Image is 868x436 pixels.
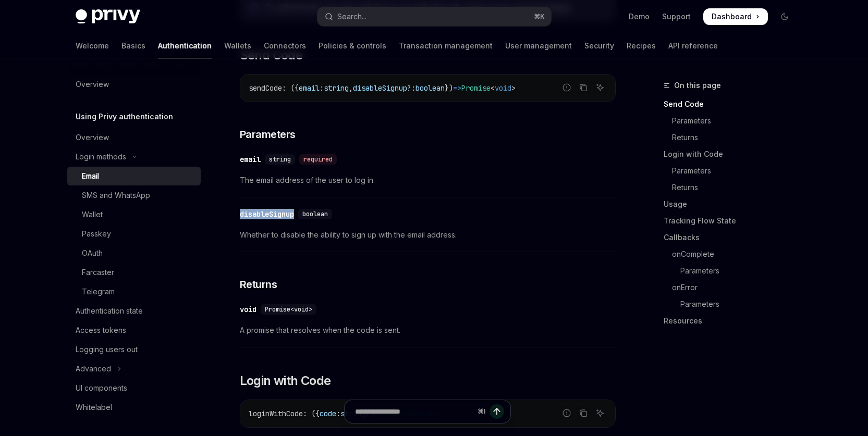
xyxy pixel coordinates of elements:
span: A promise that resolves when the code is sent. [240,324,616,337]
div: Farcaster [82,266,114,279]
a: Dashboard [703,8,768,25]
span: boolean [302,210,328,218]
a: User management [505,33,572,58]
a: Security [584,33,614,58]
a: Authentication state [67,302,201,320]
div: Telegram [82,285,115,298]
div: Whitelabel [76,401,112,414]
a: Whitelabel [67,398,201,417]
div: Wallet [82,208,103,221]
a: Wallets [224,33,251,58]
a: Wallet [67,205,201,224]
span: > [511,83,516,93]
a: Authentication [158,33,212,58]
a: Email [67,167,201,185]
div: UI components [76,382,127,394]
a: Login with Code [664,146,801,163]
span: disableSignup [353,83,407,93]
span: Returns [240,277,277,292]
a: Parameters [664,113,801,129]
div: Advanced [76,363,111,375]
a: Tracking Flow State [664,213,801,229]
div: Authentication state [76,305,143,317]
a: Callbacks [664,229,801,246]
a: UI components [67,379,201,397]
span: On this page [674,79,721,92]
button: Send message [490,404,504,419]
button: Toggle Advanced section [67,359,201,378]
a: Welcome [76,33,109,58]
a: Parameters [664,263,801,279]
a: Returns [664,179,801,196]
div: void [240,304,256,315]
div: Access tokens [76,324,126,337]
a: Overview [67,75,201,94]
a: Connectors [264,33,306,58]
a: Usage [664,196,801,213]
a: Returns [664,129,801,146]
span: Promise<void> [265,305,312,314]
a: Logging users out [67,340,201,359]
div: Login methods [76,151,126,163]
span: , [349,83,353,93]
span: Parameters [240,127,296,142]
span: string [269,155,291,164]
img: dark logo [76,9,140,24]
a: Parameters [664,296,801,313]
a: Demo [629,11,650,22]
a: OAuth [67,244,201,263]
div: email [240,154,261,165]
button: Toggle dark mode [776,8,793,25]
span: boolean [415,83,445,93]
div: SMS and WhatsApp [82,189,150,202]
h5: Using Privy authentication [76,110,173,123]
a: Basics [121,33,145,58]
div: Search... [337,10,366,23]
a: SMS and WhatsApp [67,186,201,205]
a: Telegram [67,282,201,301]
span: void [495,83,511,93]
a: Overview [67,128,201,147]
button: Ask AI [593,81,607,94]
a: Policies & controls [319,33,386,58]
span: Dashboard [712,11,752,22]
div: Overview [76,131,109,144]
a: onComplete [664,246,801,263]
span: < [491,83,495,93]
a: Parameters [664,163,801,179]
span: ?: [407,83,415,93]
a: Farcaster [67,263,201,282]
span: The email address of the user to log in. [240,174,616,186]
span: email [299,83,320,93]
button: Copy the contents from the code block [577,81,590,94]
span: ⌘ K [534,13,545,21]
a: Resources [664,313,801,329]
button: Toggle Login methods section [67,147,201,166]
div: Passkey [82,228,111,240]
a: Send Code [664,96,801,113]
div: Logging users out [76,343,138,356]
a: Passkey [67,225,201,243]
button: Report incorrect code [560,81,573,94]
div: disableSignup [240,209,294,219]
div: required [299,154,337,165]
span: Login with Code [240,372,331,389]
button: Open search [317,7,551,26]
a: Support [662,11,691,22]
div: OAuth [82,247,103,259]
a: Recipes [627,33,656,58]
span: Whether to disable the ability to sign up with the email address. [240,229,616,241]
span: sendCode [249,83,282,93]
a: API reference [668,33,718,58]
a: Access tokens [67,321,201,340]
a: Transaction management [399,33,493,58]
span: : [320,83,324,93]
span: => [453,83,461,93]
span: }) [445,83,453,93]
div: Email [82,170,99,182]
span: string [324,83,349,93]
span: : ({ [282,83,299,93]
input: Ask a question... [355,400,473,423]
a: onError [664,279,801,296]
span: Promise [461,83,491,93]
